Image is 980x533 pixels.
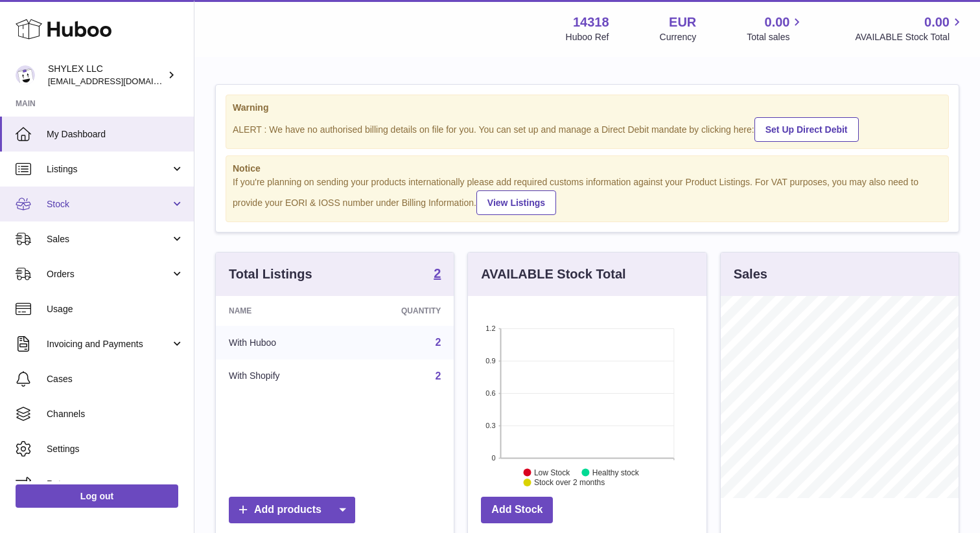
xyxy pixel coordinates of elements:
[48,76,191,86] span: [EMAIL_ADDRESS][DOMAIN_NAME]
[534,468,570,477] text: Low Stock
[669,14,696,31] strong: EUR
[47,443,184,455] span: Settings
[566,31,609,43] div: Huboo Ref
[734,266,767,283] h3: Sales
[47,198,170,210] span: Stock
[233,115,942,142] div: ALERT : We have no authorised billing details on file for you. You can set up and manage a Direct...
[486,389,496,397] text: 0.6
[47,163,170,176] span: Listings
[486,422,496,429] text: 0.3
[481,266,625,283] h3: AVAILABLE Stock Total
[229,497,355,523] a: Add products
[16,65,35,85] img: partenariats@shylex.fr
[344,296,454,326] th: Quantity
[229,266,312,283] h3: Total Listings
[435,370,441,381] a: 2
[47,478,184,490] span: Returns
[47,268,170,280] span: Orders
[434,267,441,280] strong: 2
[16,484,178,508] a: Log out
[48,63,165,87] div: SHYLEX LLC
[47,233,170,245] span: Sales
[47,373,184,385] span: Cases
[747,31,804,43] span: Total sales
[47,338,170,350] span: Invoicing and Payments
[481,497,553,523] a: Add Stock
[486,324,496,332] text: 1.2
[216,359,344,393] td: With Shopify
[233,102,942,114] strong: Warning
[486,357,496,365] text: 0.9
[434,267,441,282] a: 2
[573,14,609,31] strong: 14318
[47,128,184,141] span: My Dashboard
[47,408,184,420] span: Channels
[924,14,950,31] span: 0.00
[534,478,605,487] text: Stock over 2 months
[855,31,964,43] span: AVAILABLE Stock Total
[476,190,556,215] a: View Listings
[47,303,184,315] span: Usage
[754,117,859,142] a: Set Up Direct Debit
[747,14,804,43] a: 0.00 Total sales
[216,326,344,359] td: With Huboo
[435,337,441,348] a: 2
[233,176,942,215] div: If you're planning on sending your products internationally please add required customs informati...
[765,14,790,31] span: 0.00
[233,163,942,175] strong: Notice
[592,468,640,477] text: Healthy stock
[492,454,496,462] text: 0
[216,296,344,326] th: Name
[855,14,964,43] a: 0.00 AVAILABLE Stock Total
[660,31,697,43] div: Currency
